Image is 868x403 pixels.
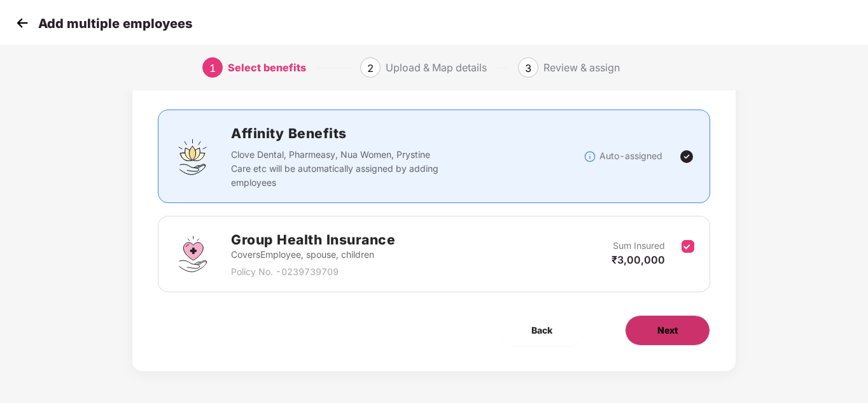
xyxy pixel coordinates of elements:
p: Clove Dental, Pharmeasy, Nua Women, Prystine Care etc will be automatically assigned by adding em... [231,148,442,190]
div: Review & assign [543,57,620,78]
img: svg+xml;base64,PHN2ZyBpZD0iQWZmaW5pdHlfQmVuZWZpdHMiIGRhdGEtbmFtZT0iQWZmaW5pdHkgQmVuZWZpdHMiIHhtbG... [174,138,212,176]
img: svg+xml;base64,PHN2ZyB4bWxucz0iaHR0cDovL3d3dy53My5vcmcvMjAwMC9zdmciIHdpZHRoPSIzMCIgaGVpZ2h0PSIzMC... [13,13,32,32]
p: Add multiple employees [38,16,192,31]
span: 3 [525,62,531,74]
h2: Group Health Insurance [231,229,395,250]
span: 2 [367,62,374,74]
span: ₹3,00,000 [612,253,665,266]
p: Covers Employee, spouse, children [231,248,395,262]
button: Next [625,315,710,346]
p: Policy No. - 0239739709 [231,265,395,279]
img: svg+xml;base64,PHN2ZyBpZD0iVGljay0yNHgyNCIgeG1sbnM9Imh0dHA6Ly93d3cudzMub3JnLzIwMDAvc3ZnIiB3aWR0aD... [679,149,694,164]
span: 1 [209,62,216,74]
img: svg+xml;base64,PHN2ZyBpZD0iR3JvdXBfSGVhbHRoX0luc3VyYW5jZSIgZGF0YS1uYW1lPSJHcm91cCBIZWFsdGggSW5zdX... [174,235,212,273]
img: svg+xml;base64,PHN2ZyBpZD0iSW5mb18tXzMyeDMyIiBkYXRhLW5hbWU9IkluZm8gLSAzMngzMiIgeG1sbnM9Imh0dHA6Ly... [584,150,596,163]
h2: Affinity Benefits [231,123,583,144]
p: Auto-assigned [599,149,662,163]
span: Back [531,323,552,337]
p: Sum Insured [613,239,665,253]
div: Select benefits [228,57,306,78]
button: Back [500,315,584,346]
span: Next [657,323,678,337]
div: Upload & Map details [386,57,487,78]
